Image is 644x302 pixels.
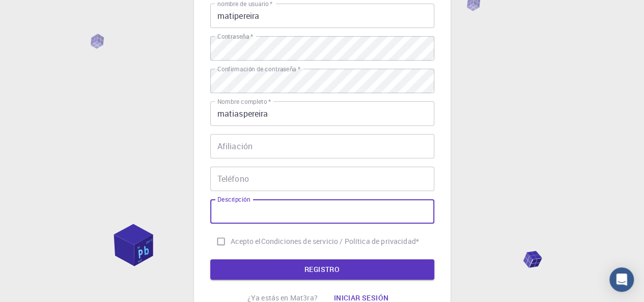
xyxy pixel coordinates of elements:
div: Abrir Intercom Messenger [609,267,634,292]
font: REGISTRO [304,264,340,274]
font: Descripción [217,195,250,204]
button: REGISTRO [210,259,434,280]
font: Contraseña [217,32,249,41]
font: Confirmación de contraseña [217,65,296,73]
font: Acepto el [231,236,261,246]
font: Nombre completo [217,97,267,106]
font: Condiciones de servicio / Política de privacidad [261,236,416,246]
a: Condiciones de servicio / Política de privacidad* [261,236,419,246]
